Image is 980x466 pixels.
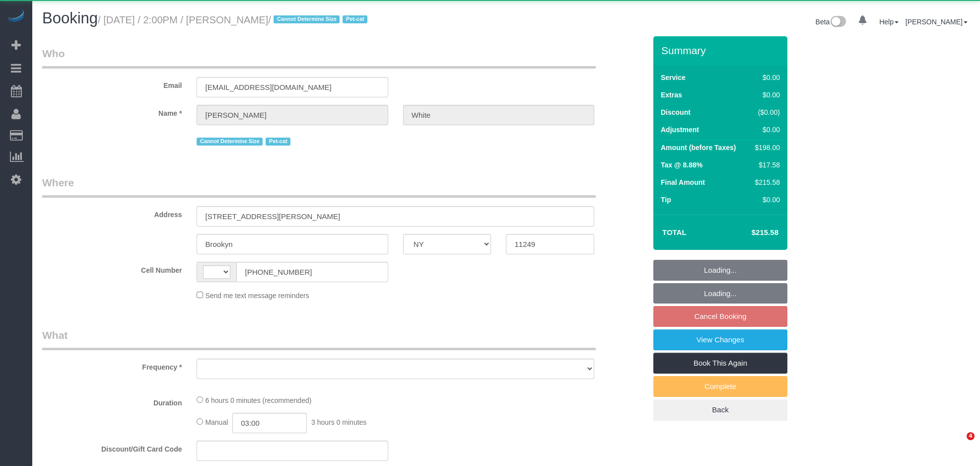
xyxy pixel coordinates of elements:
img: Automaid Logo [6,10,26,24]
label: Discount [661,107,691,117]
strong: Total [662,228,687,236]
label: Extras [661,90,682,100]
a: View Changes [653,329,787,350]
h4: $215.58 [722,229,778,237]
span: Pet-cat [266,138,290,146]
span: Pet-cat [343,15,367,23]
div: $0.00 [751,195,780,205]
input: Last Name [403,105,594,125]
input: First Name [197,105,388,125]
label: Email [35,77,189,90]
legend: Who [42,46,596,69]
a: Beta [816,18,846,26]
div: $215.58 [751,177,780,187]
label: Discount/Gift Card Code [35,441,189,454]
div: $17.58 [751,160,780,170]
label: Service [661,73,686,82]
small: / [DATE] / 2:00PM / [PERSON_NAME] [98,14,370,25]
label: Adjustment [661,125,699,135]
div: $198.00 [751,143,780,153]
img: New interface [830,16,846,29]
span: Cannot Determine Size [197,138,263,146]
span: Send me text message reminders [205,292,309,300]
label: Tax @ 8.88% [661,160,702,170]
label: Tip [661,195,671,205]
label: Final Amount [661,177,705,187]
input: Email [197,77,388,97]
label: Cell Number [35,262,189,275]
span: 4 [967,432,975,440]
span: Cannot Determine Size [274,15,340,23]
label: Frequency * [35,359,189,372]
input: Zip Code [506,234,594,254]
input: City [197,234,388,254]
a: Book This Again [653,353,787,374]
input: Cell Number [236,262,388,282]
a: [PERSON_NAME] [906,18,968,26]
div: $0.00 [751,73,780,82]
a: Help [879,18,899,26]
div: $0.00 [751,125,780,135]
label: Amount (before Taxes) [661,143,736,153]
span: Manual [205,418,228,426]
a: Back [653,399,787,420]
label: Address [35,206,189,220]
div: ($0.00) [751,107,780,117]
span: / [268,14,370,25]
div: $0.00 [751,90,780,100]
legend: Where [42,175,596,198]
label: Duration [35,394,189,408]
span: 3 hours 0 minutes [311,418,366,426]
iframe: Intercom live chat [946,432,970,456]
label: Name * [35,105,189,118]
span: 6 hours 0 minutes (recommended) [205,396,311,404]
h3: Summary [661,45,782,56]
span: Booking [42,9,98,27]
legend: What [42,328,596,350]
